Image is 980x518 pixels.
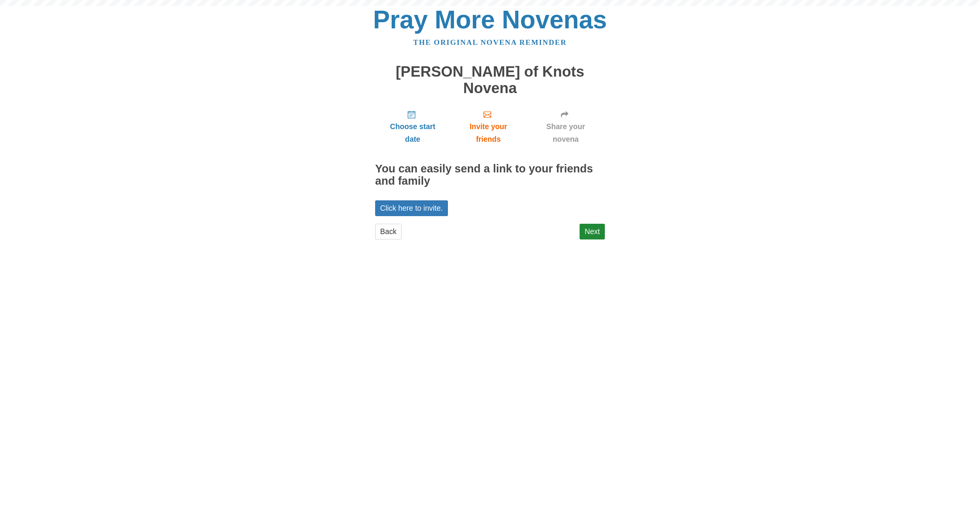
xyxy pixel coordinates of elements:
[375,224,402,239] a: Back
[580,224,605,239] a: Next
[458,120,519,146] span: Invite your friends
[534,120,597,146] span: Share your novena
[383,120,443,146] span: Choose start date
[375,200,448,216] a: Click here to invite.
[413,38,567,46] a: The original novena reminder
[526,104,605,149] a: Share your novena
[373,5,607,34] a: Pray More Novenas
[450,104,526,149] a: Invite your friends
[375,104,450,149] a: Choose start date
[375,163,605,187] h2: You can easily send a link to your friends and family
[375,64,605,96] h1: [PERSON_NAME] of Knots Novena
